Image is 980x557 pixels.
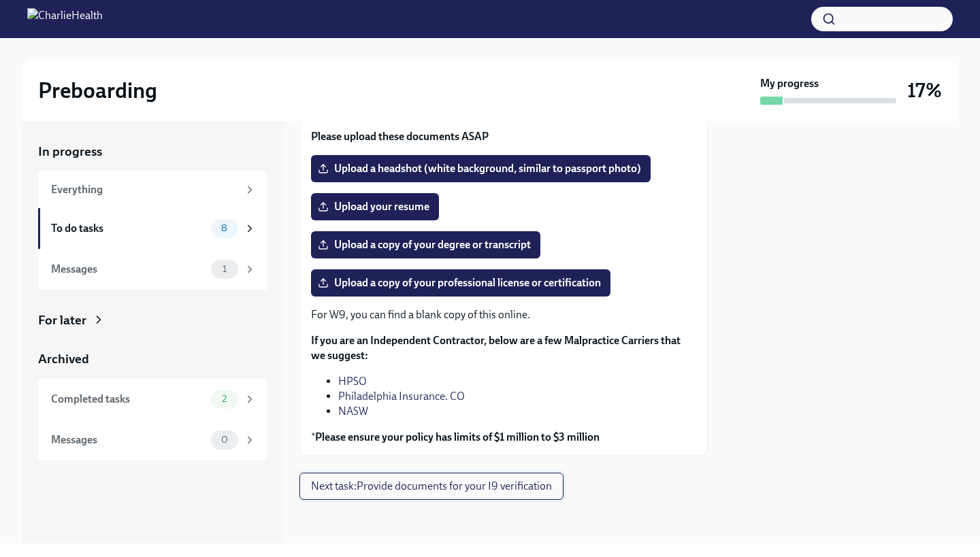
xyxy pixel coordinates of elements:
div: For later [38,311,86,329]
label: Upload a copy of your degree or transcript [311,231,540,258]
strong: If you are an Independent Contractor, below are a few Malpractice Carriers that we suggest: [311,334,681,362]
h3: 17% [907,78,942,103]
a: Messages0 [38,420,267,460]
a: In progress [38,143,267,161]
a: HPSO [338,375,367,388]
a: Everything [38,171,267,208]
label: Upload your resume [311,193,439,220]
span: 1 [214,264,235,274]
div: Everything [51,182,238,197]
div: Completed tasks [51,392,206,407]
button: Next task:Provide documents for your I9 verification [299,473,563,500]
span: Upload a copy of your professional license or certification [321,276,601,290]
span: 8 [213,223,235,233]
label: Upload a copy of your professional license or certification [311,269,610,297]
span: Upload a copy of your degree or transcript [321,238,531,252]
div: To do tasks [51,221,206,236]
span: Next task : Provide documents for your I9 verification [311,479,552,493]
a: To do tasks8 [38,208,267,249]
a: Completed tasks2 [38,379,267,420]
a: For later [38,311,267,329]
label: Upload a headshot (white background, similar to passport photo) [311,155,651,182]
a: Archived [38,350,267,368]
a: Philadelphia Insurance. CO [338,390,465,403]
strong: My progress [760,76,819,91]
p: For W9, you can find a blank copy of this online. [311,307,696,322]
h2: Preboarding [38,77,157,104]
span: 2 [214,394,235,404]
div: Messages [51,433,206,448]
strong: Please ensure your policy has limits of $1 million to $3 million [315,431,600,443]
strong: Please upload these documents ASAP [311,130,489,143]
span: Upload your resume [321,200,429,214]
a: Messages1 [38,249,267,290]
img: CharlieHealth [27,8,103,30]
div: Messages [51,262,206,277]
span: Upload a headshot (white background, similar to passport photo) [321,162,641,175]
span: 0 [213,435,236,445]
a: NASW [338,405,368,418]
